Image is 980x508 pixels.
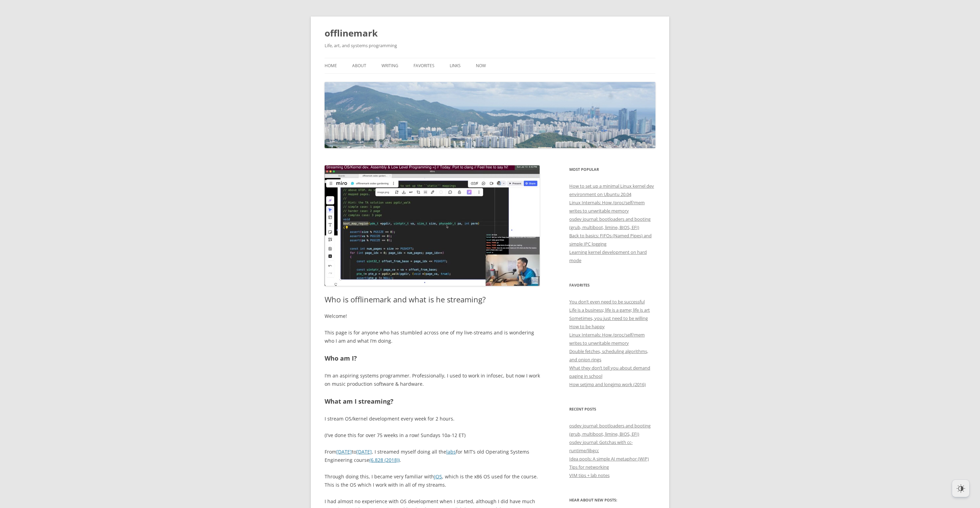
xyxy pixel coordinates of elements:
a: offlinemark [325,25,378,41]
a: Sometimes, you just need to be willing [569,315,648,321]
p: From to , I streamed myself doing all the for MIT’s old Operating Systems Engineering course . [325,448,540,464]
a: Writing [381,58,398,73]
p: I stream OS/kernel development every week for 2 hours. [325,415,540,423]
a: Back to basics: FIFOs (Named Pipes) and simple IPC logging [569,232,652,247]
a: Favorites [414,58,435,73]
a: How to be happy [569,323,605,330]
h2: Life, art, and systems programming [325,41,655,50]
a: What they don’t tell you about demand paging in school [569,365,650,379]
h3: Recent Posts [569,405,655,413]
a: Life is a business; life is a game; life is art [569,307,650,313]
a: labs [446,448,456,455]
a: Idea pools: A simple AI metaphor (WIP) [569,456,649,462]
a: About [352,58,366,73]
h2: Who am I? [325,353,540,363]
p: Welcome! [325,312,540,320]
a: VIM tips + lab notes [569,472,610,478]
a: How setjmp and longjmp work (2016) [569,381,646,387]
a: (6.828 (2018)) [369,457,400,463]
h3: Most Popular [569,165,655,174]
a: Linux Internals: How /proc/self/mem writes to unwritable memory [569,199,645,214]
img: offlinemark [325,82,655,148]
a: [DATE] [336,448,352,455]
a: Links [450,58,461,73]
p: I’m an aspiring systems programmer. Professionally, I used to work in infosec, but now I work on ... [325,372,540,388]
a: osdev journal: bootloaders and booting (grub, multiboot, limine, BIOS, EFI) [569,216,651,230]
a: JOS [434,473,442,480]
a: [DATE] [356,448,372,455]
a: Home [325,58,337,73]
h3: Hear about new posts: [569,496,655,504]
a: Double fetches, scheduling algorithms, and onion rings [569,348,648,363]
a: How to set up a minimal Linux kernel dev environment on Ubuntu 20.04 [569,183,654,197]
h3: Favorites [569,281,655,289]
p: (I’ve done this for over 75 weeks in a row! Sundays 10a-12 ET) [325,431,540,439]
h2: What am I streaming? [325,396,540,406]
a: Linux Internals: How /proc/self/mem writes to unwritable memory [569,332,645,346]
a: osdev journal: bootloaders and booting (grub, multiboot, limine, BIOS, EFI) [569,423,651,437]
a: Tips for networking [569,464,609,470]
a: osdev journal: Gotchas with cc-runtime/libgcc [569,439,633,454]
a: Learning kernel development on hard mode [569,249,647,263]
p: Through doing this, I became very familiar with , which is the x86 OS used for the course. This i... [325,473,540,489]
a: Now [476,58,486,73]
a: You don’t even need to be successful [569,299,645,305]
h1: Who is offlinemark and what is he streaming? [325,295,540,304]
p: This page is for anyone who has stumbled across one of my live-streams and is wondering who I am ... [325,329,540,345]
